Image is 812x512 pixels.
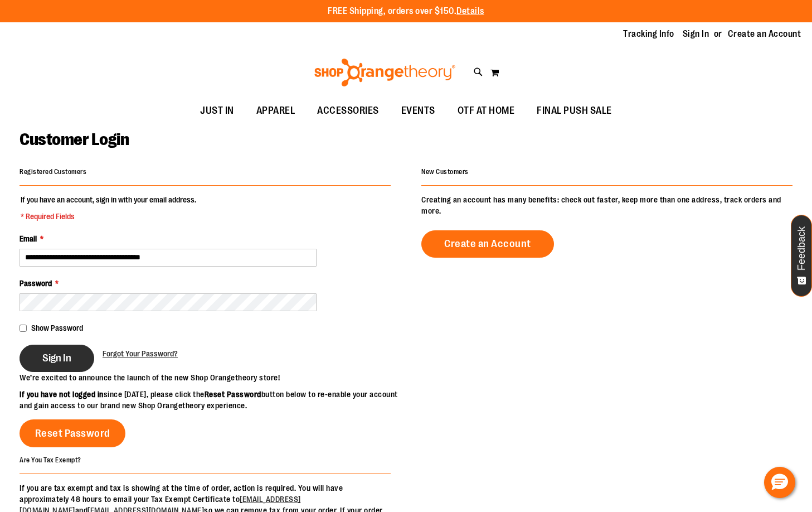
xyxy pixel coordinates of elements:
[20,234,37,243] span: Email
[31,323,83,332] span: Show Password
[458,98,515,123] span: OTF AT HOME
[446,98,526,124] a: OTF AT HOME
[623,28,674,40] a: Tracking Info
[20,456,81,463] strong: Are You Tax Exempt?
[20,130,129,149] span: Customer Login
[245,98,307,124] a: APPAREL
[796,226,807,271] span: Feedback
[728,28,801,40] a: Create an Account
[390,98,446,124] a: EVENTS
[456,6,484,16] a: Details
[313,59,457,86] img: Shop Orangetheory
[20,372,406,383] p: We’re excited to announce the launch of the new Shop Orangetheory store!
[537,98,612,123] span: FINAL PUSH SALE
[42,352,71,364] span: Sign In
[328,5,484,18] p: FREE Shipping, orders over $150.
[103,348,178,359] a: Forgot Your Password?
[20,279,52,288] span: Password
[317,98,379,123] span: ACCESSORIES
[421,230,554,258] a: Create an Account
[401,98,435,123] span: EVENTS
[20,168,86,176] strong: Registered Customers
[20,345,94,372] button: Sign In
[791,215,812,297] button: Feedback - Show survey
[21,211,196,222] span: * Required Fields
[683,28,709,40] a: Sign In
[764,467,795,498] button: Hello, have a question? Let’s chat.
[35,427,110,439] span: Reset Password
[200,98,234,123] span: JUST IN
[189,98,245,124] a: JUST IN
[421,194,792,216] p: Creating an account has many benefits: check out faster, keep more than one address, track orders...
[526,98,623,124] a: FINAL PUSH SALE
[103,349,178,358] span: Forgot Your Password?
[20,390,104,399] strong: If you have not logged in
[421,168,469,176] strong: New Customers
[444,238,531,250] span: Create an Account
[205,390,261,399] strong: Reset Password
[306,98,390,124] a: ACCESSORIES
[20,419,125,447] a: Reset Password
[20,194,197,222] legend: If you have an account, sign in with your email address.
[256,98,295,123] span: APPAREL
[20,389,406,411] p: since [DATE], please click the button below to re-enable your account and gain access to our bran...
